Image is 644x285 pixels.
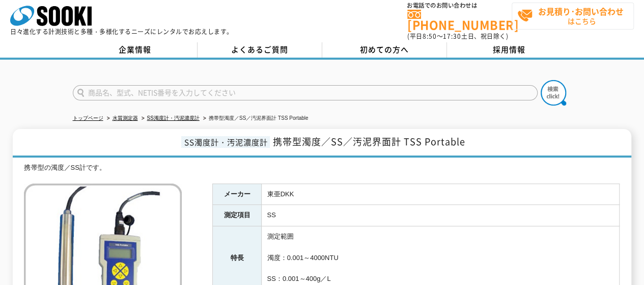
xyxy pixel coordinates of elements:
span: 8:50 [423,32,437,41]
span: はこちら [517,3,633,29]
img: btn_search.png [541,80,566,106]
input: 商品名、型式、NETIS番号を入力してください [73,85,538,100]
span: SS濁度計・汚泥濃度計 [181,136,270,148]
td: SS [262,205,620,226]
a: 水質測定器 [113,115,138,121]
a: トップページ [73,115,103,121]
strong: お見積り･お問い合わせ [538,5,624,17]
a: 採用情報 [447,42,572,58]
li: 携帯型濁度／SS／汚泥界面計 TSS Portable [201,113,309,124]
a: 企業情報 [73,42,198,58]
th: メーカー [213,184,262,205]
span: 初めての方へ [360,44,409,55]
td: 東亜DKK [262,184,620,205]
a: [PHONE_NUMBER] [407,10,512,31]
a: SS濁度計・汚泥濃度計 [147,115,200,121]
span: 携帯型濁度／SS／汚泥界面計 TSS Portable [272,135,465,148]
th: 測定項目 [213,205,262,226]
div: 携帯型の濁度／SS計です。 [24,163,620,173]
span: (平日 ～ 土日、祝日除く) [407,32,508,41]
a: よくあるご質問 [198,42,322,58]
a: お見積り･お問い合わせはこちら [512,3,634,30]
span: お電話でのお問い合わせは [407,3,512,9]
span: 17:30 [443,32,461,41]
a: 初めての方へ [322,42,447,58]
p: 日々進化する計測技術と多種・多様化するニーズにレンタルでお応えします。 [10,29,233,35]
